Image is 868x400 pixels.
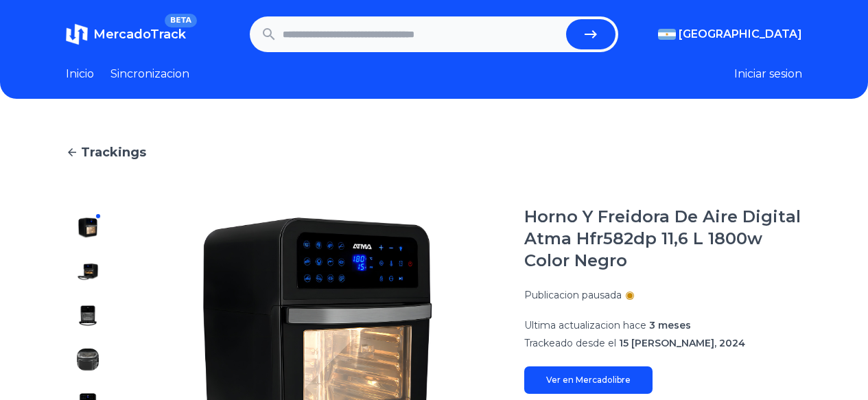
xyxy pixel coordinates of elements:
[649,319,691,331] span: 3 meses
[77,305,99,327] img: Horno Y Freidora De Aire Digital Atma Hfr582dp 11,6 L 1800w Color Negro
[77,217,99,239] img: Horno Y Freidora De Aire Digital Atma Hfr582dp 11,6 L 1800w Color Negro
[66,23,186,45] a: MercadoTrackBETA
[66,143,802,162] a: Trackings
[524,206,802,272] h1: Horno Y Freidora De Aire Digital Atma Hfr582dp 11,6 L 1800w Color Negro
[66,23,88,45] img: MercadoTrack
[658,29,676,40] img: Argentina
[619,337,745,349] span: 15 [PERSON_NAME], 2024
[524,337,616,349] span: Trackeado desde el
[165,14,197,27] span: BETA
[658,26,802,43] button: [GEOGRAPHIC_DATA]
[524,319,646,331] span: Ultima actualizacion hace
[66,66,94,82] a: Inicio
[81,143,146,162] span: Trackings
[734,66,802,82] button: Iniciar sesion
[93,27,186,42] span: MercadoTrack
[77,349,99,370] img: Horno Y Freidora De Aire Digital Atma Hfr582dp 11,6 L 1800w Color Negro
[524,288,622,302] p: Publicacion pausada
[679,26,802,43] span: [GEOGRAPHIC_DATA]
[524,366,653,394] a: Ver en Mercadolibre
[77,261,99,283] img: Horno Y Freidora De Aire Digital Atma Hfr582dp 11,6 L 1800w Color Negro
[110,66,189,82] a: Sincronizacion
